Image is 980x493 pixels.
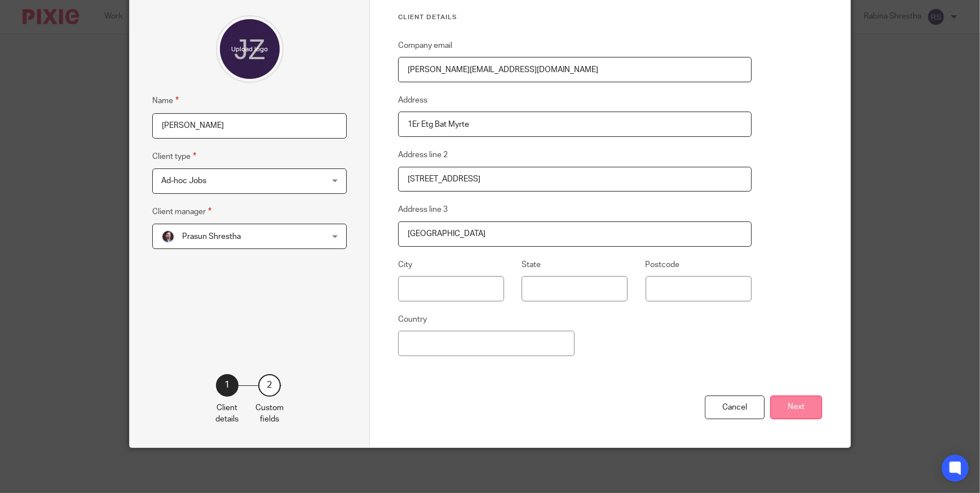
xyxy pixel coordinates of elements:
[522,259,541,270] label: State
[398,13,752,22] h3: Client details
[215,402,239,425] p: Client details
[152,150,196,163] label: Client type
[705,396,765,420] div: Cancel
[258,374,281,397] div: 2
[398,40,452,51] label: Company email
[152,205,211,218] label: Client manager
[182,233,241,241] span: Prasun Shrestha
[398,259,412,270] label: City
[398,149,448,161] label: Address line 2
[398,95,427,106] label: Address
[152,94,179,107] label: Name
[770,396,822,420] button: Next
[161,230,175,243] img: Capture.PNG
[161,177,206,185] span: Ad-hoc Jobs
[216,374,239,397] div: 1
[255,402,284,425] p: Custom fields
[398,204,448,215] label: Address line 3
[646,259,680,270] label: Postcode
[398,314,427,325] label: Country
